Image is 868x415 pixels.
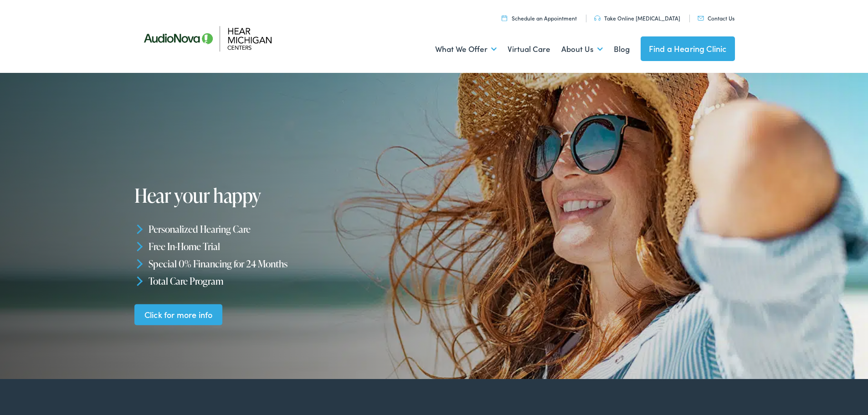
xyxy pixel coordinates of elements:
[698,16,704,20] img: utility icon
[134,220,438,238] li: Personalized Hearing Care
[641,36,735,61] a: Find a Hearing Clinic
[594,14,680,22] a: Take Online [MEDICAL_DATA]
[502,15,507,21] img: utility icon
[614,32,630,66] a: Blog
[435,32,497,66] a: What We Offer
[134,272,438,289] li: Total Care Program
[134,238,438,255] li: Free In-Home Trial
[502,14,577,22] a: Schedule an Appointment
[134,304,222,325] a: Click for more info
[698,14,734,22] a: Contact Us
[594,15,601,21] img: utility icon
[134,185,411,206] h1: Hear your happy
[561,32,603,66] a: About Us
[508,32,550,66] a: Virtual Care
[134,255,438,272] li: Special 0% Financing for 24 Months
